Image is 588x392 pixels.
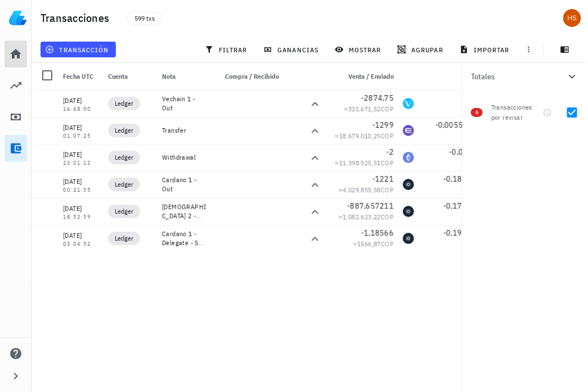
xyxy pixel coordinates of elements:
div: avatar [563,9,581,27]
div: 01:07:25 [63,133,99,139]
span: Venta / Enviado [348,72,394,80]
span: Ledger [115,206,133,217]
button: transacción [41,42,116,57]
span: COP [381,132,394,140]
div: ADA-icon [403,233,414,244]
span: COP [381,159,394,167]
div: Nota [158,63,212,90]
img: LedgiFi [9,9,27,27]
span: -2 [387,147,394,157]
span: 1566,87 [357,240,381,248]
span: Cuenta [108,72,128,80]
div: Comisión [419,63,500,90]
div: ADA-icon [403,179,414,190]
span: importar [462,45,510,54]
span: -1221 [372,174,394,184]
div: 00:21:55 [63,187,99,193]
span: COP [381,105,394,113]
span: Ledger [115,152,133,163]
div: Cardano 1 - Out [162,175,207,193]
span: ≈ [353,240,394,248]
span: -0,178102 [443,201,481,211]
button: agrupar [393,42,450,57]
div: [DEMOGRAPHIC_DATA] 2 - Out [162,202,207,220]
div: 18:52:59 [63,214,99,220]
span: 4.029.855,58 [343,186,381,194]
button: mostrar [330,42,388,57]
div: [DATE] [63,230,99,241]
span: mostrar [337,45,381,54]
span: -887,657211 [347,201,394,211]
span: ≈ [344,105,394,113]
button: ganancias [259,42,326,57]
div: Cardano 1 - Delegate - Se [MEDICAL_DATA] la hora para evitar Balance negativo (02:57:12) [162,229,207,247]
span: -0,00525 [449,147,482,157]
span: -1,18566 [361,228,394,238]
span: ≈ [335,132,394,140]
div: VET-icon [403,98,414,109]
span: Compra / Recibido [225,72,279,80]
span: COP [381,186,394,194]
button: filtrar [200,42,254,57]
div: Cuenta [104,63,158,90]
span: 18.679.010,25 [339,132,381,140]
span: -2874,75 [361,93,394,103]
div: Compra / Recibido [212,63,284,90]
div: 03:04:52 [63,241,99,247]
div: [DATE] [63,95,99,106]
div: ADA-icon [403,206,414,217]
div: [DATE] [63,176,99,187]
div: Transfer [162,126,207,135]
div: [DATE] [63,122,99,133]
span: COP [381,213,394,221]
span: transacción [47,45,109,54]
span: Nota [162,72,176,80]
span: 1.082.623,22 [343,213,381,221]
span: Ledger [115,233,133,244]
div: [DATE] [63,149,99,160]
span: agrupar [400,45,443,54]
span: -0,193878 [443,228,481,238]
span: COP [381,240,394,248]
span: Ledger [115,179,133,190]
span: ≈ [335,159,394,167]
div: [DATE] [63,203,99,214]
div: Vechain 1 - Out [162,94,207,112]
div: Totales [471,73,565,80]
span: Ledger [115,125,133,136]
span: -1299 [372,120,394,130]
span: ≈ [339,213,394,221]
div: Withdrawal [162,153,207,162]
div: Transacciones por revisar [491,102,538,123]
div: 16:48:00 [63,106,99,112]
button: importar [455,42,517,57]
span: -0,00558668 [436,120,482,130]
span: -0,188693 [443,174,481,184]
span: Ledger [115,98,133,109]
span: 599 txs [134,12,155,25]
span: 11.398.525,51 [339,159,381,167]
div: Venta / Enviado [326,63,398,90]
h1: Transacciones [41,9,114,27]
span: ganancias [266,45,318,54]
button: Totales [462,63,588,90]
div: ETH-icon [403,152,414,163]
span: 321.671,52 [348,105,381,113]
div: ENJ-icon [403,125,414,136]
span: Fecha UTC [63,72,93,80]
div: 23:01:12 [63,160,99,166]
span: 6 [475,108,478,117]
span: filtrar [207,45,248,54]
span: ≈ [339,186,394,194]
div: Fecha UTC [59,63,104,90]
